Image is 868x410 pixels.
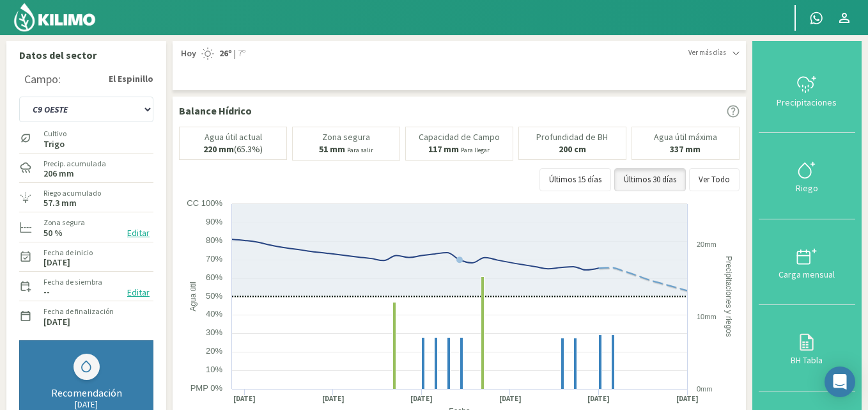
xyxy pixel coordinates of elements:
text: 60% [206,272,222,282]
text: [DATE] [410,394,433,404]
b: 51 mm [319,143,345,155]
label: -- [43,288,50,296]
p: Datos del sector [19,47,153,63]
button: Últimos 30 días [614,168,686,191]
button: Editar [123,226,153,240]
label: Cultivo [43,128,66,139]
button: Ver Todo [689,168,740,191]
div: BH Tabla [763,356,851,365]
text: [DATE] [499,394,522,404]
label: Precip. acumulada [43,158,106,170]
button: Últimos 15 días [539,168,611,191]
text: PMP 0% [190,383,223,393]
label: Trigo [43,140,66,148]
span: 7º [236,47,245,60]
p: Capacidad de Campo [419,132,500,142]
text: 0mm [697,385,712,393]
label: Riego acumulado [43,187,101,199]
div: [DATE] [33,399,140,410]
text: CC 100% [187,198,222,208]
div: Recomendación [33,386,140,399]
span: | [234,47,236,60]
button: Editar [123,285,153,300]
small: Para salir [347,146,373,154]
text: 70% [206,254,222,264]
b: 220 mm [203,143,234,155]
b: 200 cm [559,143,586,155]
text: [DATE] [676,394,699,404]
button: Riego [759,133,855,219]
p: Agua útil actual [205,132,262,142]
small: Para llegar [461,146,490,154]
text: Precipitaciones y riegos [724,256,733,337]
div: Precipitaciones [763,98,851,107]
label: Fecha de finalización [43,306,114,317]
text: 10mm [697,313,717,320]
div: Campo: [24,73,61,86]
text: 80% [206,235,222,245]
label: [DATE] [43,318,70,326]
span: Hoy [179,47,196,60]
p: (65.3%) [203,145,263,154]
text: Agua útil [189,281,198,311]
div: Carga mensual [763,270,851,279]
label: 50 % [43,229,63,237]
p: Zona segura [322,132,370,142]
button: Carga mensual [759,219,855,305]
label: Fecha de siembra [43,276,102,288]
text: 20% [206,346,222,356]
text: 50% [206,291,222,301]
p: Balance Hídrico [179,103,252,118]
img: Kilimo [13,2,97,33]
text: [DATE] [587,394,610,404]
button: Precipitaciones [759,47,855,133]
text: [DATE] [233,394,256,404]
text: [DATE] [322,394,345,404]
strong: 26º [219,47,232,59]
p: Agua útil máxima [654,132,717,142]
text: 40% [206,309,222,319]
text: 30% [206,327,222,337]
p: Profundidad de BH [536,132,608,142]
b: 117 mm [428,143,459,155]
label: 57.3 mm [43,199,77,207]
label: [DATE] [43,258,70,267]
label: 206 mm [43,170,74,178]
div: Riego [763,184,851,193]
span: Ver más días [688,47,726,58]
label: Zona segura [43,217,85,228]
b: 337 mm [670,143,701,155]
div: Open Intercom Messenger [825,367,855,397]
text: 10% [206,365,222,374]
strong: El Espinillo [109,72,153,86]
text: 20mm [697,240,717,248]
label: Fecha de inicio [43,247,93,258]
button: BH Tabla [759,305,855,391]
text: 90% [206,217,222,226]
